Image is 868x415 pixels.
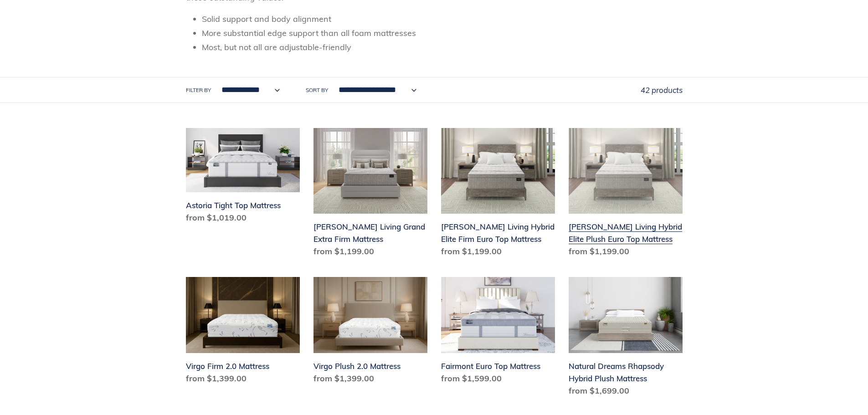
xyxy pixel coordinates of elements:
[202,13,683,25] li: Solid support and body alignment
[441,277,555,388] a: Fairmont Euro Top Mattress
[202,27,683,39] li: More substantial edge support than all foam mattresses
[569,128,683,261] a: Scott Living Hybrid Elite Plush Euro Top Mattress
[441,128,555,261] a: Scott Living Hybrid Elite Firm Euro Top Mattress
[306,86,328,94] label: Sort by
[569,277,683,400] a: Natural Dreams Rhapsody Hybrid Plush Mattress
[313,277,427,388] a: Virgo Plush 2.0 Mattress
[313,128,427,261] a: Scott Living Grand Extra Firm Mattress
[186,128,300,227] a: Astoria Tight Top Mattress
[641,85,683,95] span: 42 products
[186,277,300,388] a: Virgo Firm 2.0 Mattress
[186,86,211,94] label: Filter by
[202,41,683,53] li: Most, but not all are adjustable-friendly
